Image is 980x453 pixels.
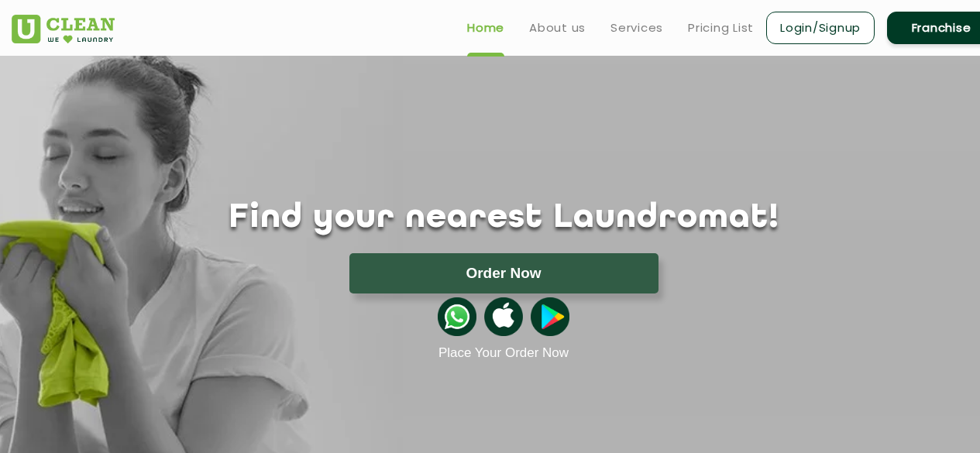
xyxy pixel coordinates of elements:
img: UClean Laundry and Dry Cleaning [12,15,115,43]
a: Pricing List [688,19,754,37]
button: Order Now [349,253,658,293]
a: About us [529,19,586,37]
a: Place Your Order Now [438,345,569,361]
img: whatsappicon.png [438,297,476,336]
a: Home [467,19,504,37]
a: Services [610,19,663,37]
a: Login/Signup [766,12,875,44]
img: playstoreicon.png [531,297,569,336]
img: apple-icon.png [484,297,523,336]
